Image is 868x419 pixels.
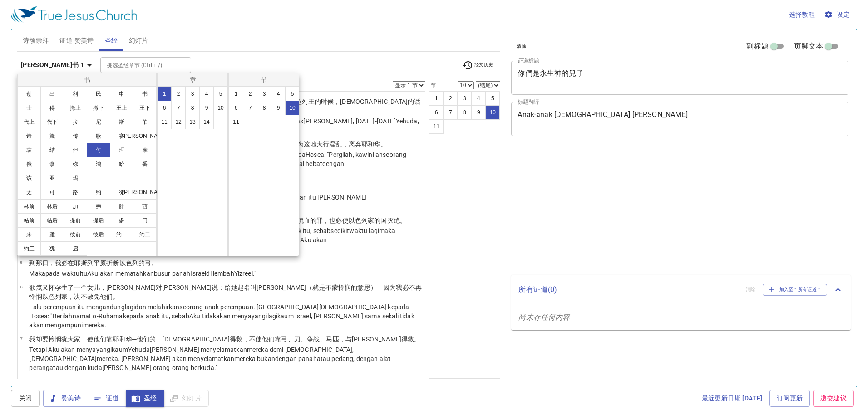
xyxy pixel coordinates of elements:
[87,143,110,157] button: 何
[213,101,228,115] button: 10
[87,115,110,129] button: 尼
[40,143,64,157] button: 结
[64,227,87,242] button: 彼前
[40,185,64,200] button: 可
[133,157,157,171] button: 番
[40,115,64,129] button: 代下
[17,87,41,101] button: 创
[229,101,243,115] button: 6
[243,101,257,115] button: 7
[64,199,87,214] button: 加
[17,115,41,129] button: 代上
[20,75,155,84] p: 书
[64,115,87,129] button: 拉
[110,213,133,228] button: 多
[133,185,157,200] button: [PERSON_NAME]
[17,185,41,200] button: 太
[17,213,41,228] button: 帖前
[133,143,157,157] button: 摩
[64,185,87,200] button: 路
[40,101,64,115] button: 得
[185,101,200,115] button: 8
[285,101,300,115] button: 10
[185,87,200,101] button: 3
[231,75,297,84] p: 节
[110,157,133,171] button: 哈
[110,101,133,115] button: 王上
[133,101,157,115] button: 王下
[185,115,200,129] button: 13
[257,87,271,101] button: 3
[64,101,87,115] button: 撒上
[213,87,228,101] button: 5
[17,129,41,143] button: 诗
[17,143,41,157] button: 哀
[157,87,172,101] button: 1
[87,87,110,101] button: 民
[133,115,157,129] button: 伯
[17,171,41,185] button: 该
[159,75,227,84] p: 章
[87,157,110,171] button: 鸿
[17,157,41,171] button: 俄
[271,101,286,115] button: 9
[133,199,157,214] button: 西
[64,213,87,228] button: 提前
[40,157,64,171] button: 拿
[229,87,243,101] button: 1
[171,101,186,115] button: 7
[40,199,64,214] button: 林后
[133,87,157,101] button: 书
[40,87,64,101] button: 出
[17,101,41,115] button: 士
[17,199,41,214] button: 林前
[133,227,157,242] button: 约二
[87,101,110,115] button: 撒下
[87,213,110,228] button: 提后
[64,171,87,185] button: 玛
[110,129,133,143] button: 赛
[87,199,110,214] button: 弗
[171,87,186,101] button: 2
[17,227,41,242] button: 来
[87,185,110,200] button: 约
[17,241,41,256] button: 约三
[40,129,64,143] button: 箴
[110,227,133,242] button: 约一
[271,87,286,101] button: 4
[133,129,157,143] button: [PERSON_NAME]
[133,213,157,228] button: 门
[110,199,133,214] button: 腓
[87,129,110,143] button: 歌
[199,87,214,101] button: 4
[64,157,87,171] button: 弥
[285,87,300,101] button: 5
[40,241,64,256] button: 犹
[64,87,87,101] button: 利
[229,115,243,129] button: 11
[157,101,172,115] button: 6
[110,185,133,200] button: 徒
[64,129,87,143] button: 传
[87,227,110,242] button: 彼后
[40,227,64,242] button: 雅
[110,143,133,157] button: 珥
[257,101,271,115] button: 8
[171,115,186,129] button: 12
[64,143,87,157] button: 但
[199,101,214,115] button: 9
[243,87,257,101] button: 2
[40,171,64,185] button: 亚
[40,213,64,228] button: 帖后
[64,241,87,256] button: 启
[110,115,133,129] button: 斯
[157,115,172,129] button: 11
[199,115,214,129] button: 14
[110,87,133,101] button: 申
